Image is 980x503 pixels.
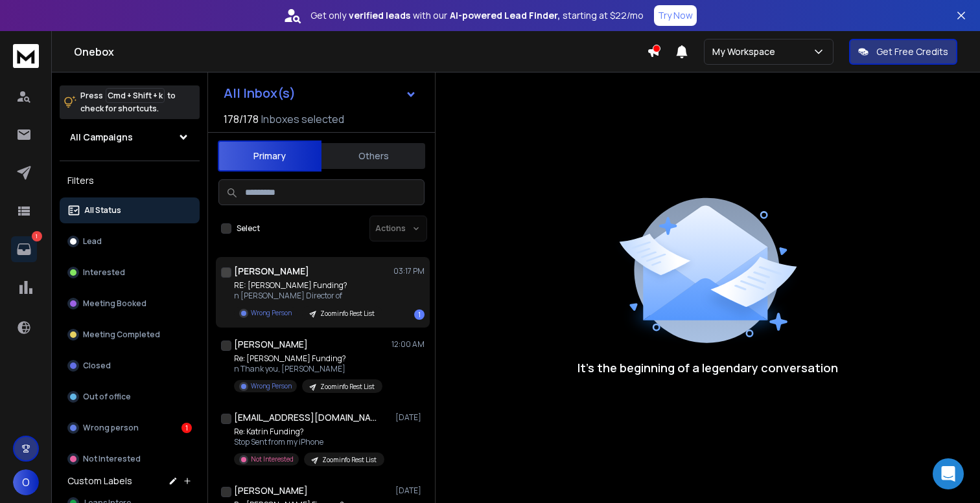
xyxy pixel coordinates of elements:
h1: [EMAIL_ADDRESS][DOMAIN_NAME] [234,411,377,424]
p: Zoominfo Rest List [320,382,375,392]
button: O [13,469,39,495]
p: Get Free Credits [876,45,948,58]
h1: All Campaigns [70,131,133,144]
p: All Status [84,205,121,216]
span: 178 / 178 [224,111,259,127]
a: 1 [11,236,37,262]
p: 03:17 PM [393,266,425,276]
strong: AI-powered Lead Finder, [450,9,560,22]
p: 1 [32,231,42,241]
h3: Filters [60,172,200,190]
h1: [PERSON_NAME] [234,484,308,497]
p: Meeting Booked [83,298,146,309]
strong: verified leads [349,9,410,22]
button: Lead [60,229,200,254]
button: Get Free Credits [849,39,957,65]
h1: [PERSON_NAME] [234,338,308,351]
img: logo [13,44,39,68]
h1: [PERSON_NAME] [234,265,309,278]
button: Meeting Completed [60,322,200,348]
p: Zoominfo Rest List [320,309,375,319]
p: Wrong person [83,423,139,433]
p: My Workspace [712,45,780,58]
p: Not Interested [83,454,141,464]
p: RE: [PERSON_NAME] Funding? [234,280,382,291]
p: Wrong Person [251,308,292,318]
p: Re: [PERSON_NAME] Funding? [234,353,382,364]
p: Press to check for shortcuts. [80,89,176,115]
p: Zoominfo Rest List [322,455,377,465]
p: Lead [83,236,102,247]
button: Others [321,142,425,170]
div: Open Intercom Messenger [933,458,964,489]
p: 12:00 AM [391,339,425,350]
p: n [PERSON_NAME] Director of [234,291,382,301]
button: Closed [60,353,200,379]
h1: Onebox [74,44,647,60]
span: Cmd + Shift + k [106,88,165,103]
div: 1 [414,309,425,320]
p: [DATE] [395,486,425,496]
p: n Thank you, [PERSON_NAME] [234,364,382,374]
h3: Custom Labels [67,475,132,487]
button: Out of office [60,384,200,410]
p: It’s the beginning of a legendary conversation [577,359,838,377]
div: 1 [181,423,192,433]
p: Stop Sent from my iPhone [234,437,384,447]
button: Meeting Booked [60,291,200,317]
button: All Inbox(s) [213,80,427,106]
button: Try Now [654,5,697,26]
button: All Status [60,197,200,223]
p: Not Interested [251,454,294,464]
p: Interested [83,267,125,278]
button: Wrong person1 [60,415,200,441]
p: [DATE] [395,412,425,423]
p: Re: Katrin Funding? [234,427,384,437]
button: Not Interested [60,446,200,472]
button: All Campaigns [60,124,200,150]
p: Meeting Completed [83,330,160,340]
p: Closed [83,361,111,371]
p: Wrong Person [251,381,292,391]
h3: Inboxes selected [261,111,344,127]
p: Try Now [658,9,693,22]
h1: All Inbox(s) [224,87,296,100]
p: Get only with our starting at $22/mo [310,9,644,22]
button: Interested [60,260,200,285]
p: Out of office [83,392,131,402]
label: Select [237,223,260,234]
button: Primary [218,140,321,172]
